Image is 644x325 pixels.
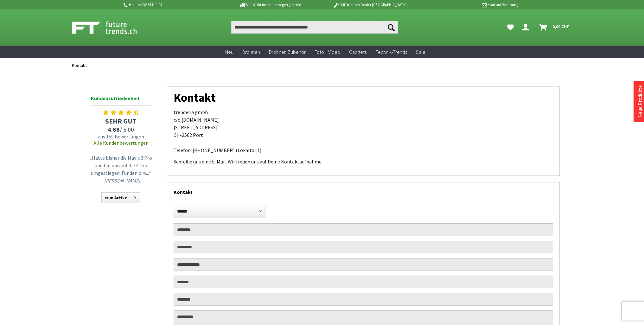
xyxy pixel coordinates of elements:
span: 0,00 CHF [552,22,569,32]
p: DJI Drohnen Dealer [GEOGRAPHIC_DATA] [320,1,419,9]
em: [PERSON_NAME] [104,177,140,184]
span: Neu [225,49,233,55]
span: Drohnen [242,49,260,55]
input: Produkt, Marke, Kategorie, EAN, Artikelnummer… [231,21,398,34]
div: Kontakt [174,182,553,198]
button: Suchen [385,21,398,34]
a: Alle Kundenbewertungen [93,140,149,146]
a: Kontakt [69,58,90,72]
a: Drohnen Zubehör [265,46,310,59]
p: Bis 16 Uhr bestellt, morgen geliefert. [221,1,320,9]
a: zum Artikel [101,192,140,203]
span: Technik-Trends [375,49,407,55]
p: trenderia gmbh c/o [DOMAIN_NAME] [STREET_ADDRESS] CH-2562 Port Telefon: [PHONE_NUMBER] (Lokaltarif) [174,108,553,154]
span: Sale [416,49,425,55]
a: Drohnen [238,46,265,59]
span: Kundenzufriedenheit [91,94,151,106]
a: Dein Konto [520,21,534,34]
a: Neue Produkte [637,85,643,118]
p: Kauf auf Rechnung [419,1,518,9]
a: Foto + Video [310,46,345,59]
span: Kontakt [72,62,87,68]
a: Technik-Trends [371,46,411,59]
p: Schreibe uns eine E-Mail. Wir freuen uns auf Deine Kontaktaufnahme. [174,158,553,165]
span: 4.68 [108,125,120,133]
img: Shop Futuretrends - zur Startseite wechseln [72,20,151,35]
span: / 5.00 [88,125,154,133]
a: Gadgets [345,46,371,59]
a: Neu [221,46,238,59]
span: aus 159 Bewertungen [88,133,154,140]
span: Gadgets [349,49,367,55]
span: Foto + Video [315,49,340,55]
a: Sale [411,46,430,59]
span: SEHR GUT [88,117,154,125]
span: Drohnen Zubehör [269,49,306,55]
h1: Kontakt [174,93,553,102]
p: Hotline 032 511 11 03 [123,1,221,9]
a: Warenkorb [537,21,572,34]
p: „Hatte bisher die Mavic 3 Pro und bin nun auf die 4 Pro umgestiegen. Für den pro...“ – [89,154,153,184]
a: Meine Favoriten [504,21,517,34]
